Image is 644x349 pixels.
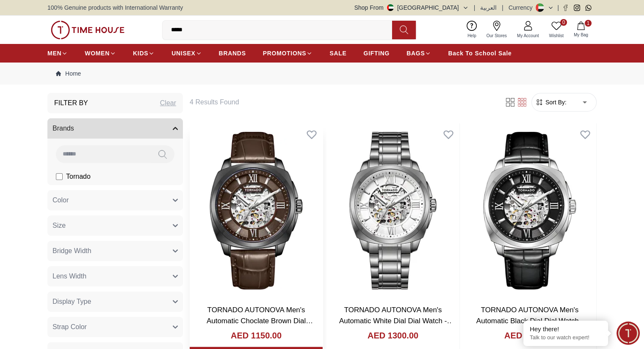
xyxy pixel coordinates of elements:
[464,33,480,39] span: Help
[585,20,591,27] span: 1
[85,46,116,61] a: WOMEN
[504,330,555,341] h4: AED 1100.00
[219,49,246,57] span: BRANDS
[53,271,86,281] span: Lens Width
[514,33,542,39] span: My Account
[47,266,183,286] button: Lens Width
[463,123,596,298] img: TORNADO AUTONOVA Men's Automatic Black Dial Dial Watch - T7316-SLBB
[231,330,282,341] h4: AED 1150.00
[47,215,183,236] button: Size
[474,3,475,12] span: |
[47,46,68,61] a: MEN
[47,292,183,312] button: Display Type
[326,123,459,298] img: TORNADO AUTONOVA Men's Automatic White Dial Dial Watch - T7316-XBXW
[263,49,307,57] span: PROMOTIONS
[53,123,74,134] span: Brands
[448,46,511,61] a: Back To School Sale
[530,334,602,341] p: Talk to our watch expert!
[562,5,569,11] a: Facebook
[329,46,346,61] a: SALE
[569,20,593,40] button: 1My Bag
[476,306,591,335] a: TORNADO AUTONOVA Men's Automatic Black Dial Dial Watch - T7316-SLBB
[406,46,431,61] a: BAGS
[509,3,536,12] div: Currency
[557,3,559,12] span: |
[53,297,91,307] span: Display Type
[560,19,567,26] span: 0
[616,322,640,345] div: Chat Widget
[53,322,87,332] span: Strap Color
[190,97,494,107] h6: 4 Results Found
[481,19,512,41] a: Our Stores
[47,241,183,261] button: Bridge Width
[47,190,183,210] button: Color
[368,330,418,341] h4: AED 1300.00
[363,46,390,61] a: GIFTING
[53,246,91,256] span: Bridge Width
[133,46,155,61] a: KIDS
[363,49,390,57] span: GIFTING
[502,3,503,12] span: |
[85,49,110,57] span: WOMEN
[406,49,425,57] span: BAGS
[56,173,63,180] input: Tornado
[133,49,148,57] span: KIDS
[56,69,81,78] a: Home
[171,49,195,57] span: UNISEX
[47,118,183,139] button: Brands
[535,98,567,106] button: Sort By:
[574,5,580,11] a: Instagram
[190,123,323,298] img: TORNADO AUTONOVA Men's Automatic Choclate Brown Dial Watch - T7316-XLDD
[51,21,124,39] img: ...
[544,98,567,106] span: Sort By:
[483,33,510,39] span: Our Stores
[544,19,569,41] a: 0Wishlist
[47,317,183,337] button: Strap Color
[263,46,313,61] a: PROMOTIONS
[339,306,454,335] a: TORNADO AUTONOVA Men's Automatic White Dial Dial Watch - T7316-XBXW
[171,46,202,61] a: UNISEX
[53,195,69,205] span: Color
[207,306,313,335] a: TORNADO AUTONOVA Men's Automatic Choclate Brown Dial Watch - T7316-XLDD
[47,49,61,57] span: MEN
[54,98,88,108] h3: Filter By
[448,49,511,57] span: Back To School Sale
[66,172,91,182] span: Tornado
[387,4,394,11] img: United Arab Emirates
[329,49,346,57] span: SALE
[53,221,66,231] span: Size
[462,19,481,41] a: Help
[47,63,597,85] nav: Breadcrumb
[480,3,497,12] button: العربية
[546,33,567,39] span: Wishlist
[585,5,591,11] a: Whatsapp
[47,3,183,12] span: 100% Genuine products with International Warranty
[354,3,469,12] button: Shop From[GEOGRAPHIC_DATA]
[570,32,591,38] span: My Bag
[530,325,602,333] div: Hey there!
[160,98,176,108] div: Clear
[219,46,246,61] a: BRANDS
